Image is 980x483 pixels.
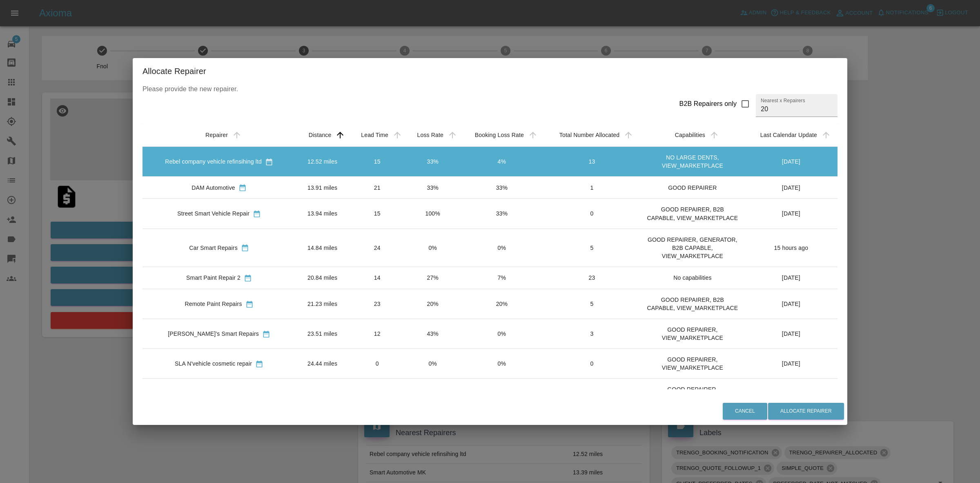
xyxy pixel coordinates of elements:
td: 12.52 miles [296,147,349,177]
td: 0% [460,319,543,348]
td: 20.84 miles [296,267,349,289]
td: [DATE] [745,147,838,177]
td: 15% [405,378,460,408]
td: 7% [460,378,543,408]
div: Remote Paint Repairs [185,300,242,308]
td: 0 [543,348,641,378]
div: Rebel company vehicle refinsihing ltd [165,157,262,166]
td: GOOD REPAIRER, GENERATOR, B2B CAPABLE, VIEW_MARKETPLACE [640,229,744,267]
td: 15 [349,147,405,177]
td: 27% [405,267,460,289]
div: Repairer [205,132,228,138]
button: Cancel [723,403,767,420]
td: 0 [543,199,641,229]
td: 24 [349,229,405,267]
td: 20% [405,289,460,319]
div: Last Calendar Update [760,132,817,138]
h2: Allocate Repairer [133,58,847,84]
td: 3 [543,319,641,348]
td: 15 [349,199,405,229]
td: 14.84 miles [296,229,349,267]
td: 21 [349,177,405,199]
div: Lead Time [361,132,388,138]
td: GOOD REPAIRER, B2B CAPABLE, VIEW_MARKETPLACE [640,199,744,229]
td: GOOD REPAIRER, VIEW_MARKETPLACE [640,378,744,408]
td: 5 [543,229,641,267]
td: 21.23 miles [296,289,349,319]
td: 26.65 miles [296,378,349,408]
td: [DATE] [745,319,838,348]
td: 5 [543,289,641,319]
div: Booking Loss Rate [475,132,524,138]
td: 0% [405,348,460,378]
td: [DATE] [745,267,838,289]
td: GOOD REPAIRER, VIEW_MARKETPLACE [640,319,744,348]
td: No capabilities [640,267,744,289]
td: 33% [460,177,543,199]
td: 1 [543,177,641,199]
div: [PERSON_NAME]’s Smart Repairs [168,330,259,338]
td: 43% [405,319,460,348]
div: SLA N'vehicle cosmetic repair [175,359,252,368]
td: 23 [349,289,405,319]
td: [DATE] [745,289,838,319]
td: [DATE] [745,177,838,199]
label: Nearest x Repairers [761,97,805,104]
td: 33% [405,177,460,199]
td: GOOD REPAIRER [640,177,744,199]
td: 0% [460,229,543,267]
td: 0% [460,348,543,378]
td: 13 [543,147,641,177]
td: 13.94 miles [296,199,349,229]
td: GOOD REPAIRER, B2B CAPABLE, VIEW_MARKETPLACE [640,289,744,319]
td: 0 [349,348,405,378]
div: Total Number Allocated [559,132,619,138]
td: 18 [543,378,641,408]
div: Loss Rate [417,132,443,138]
p: Please provide the new repairer. [143,84,837,94]
td: a month ago [745,378,838,408]
div: Capabilities [675,132,705,138]
td: 12 [349,319,405,348]
div: Street Smart Vehicle Repair [177,209,249,218]
td: [DATE] [745,199,838,229]
td: 11 [349,378,405,408]
td: 4% [460,147,543,177]
td: 24.44 miles [296,348,349,378]
td: 0% [405,229,460,267]
td: 13.91 miles [296,177,349,199]
div: B2B Repairers only [679,99,737,109]
td: 7% [460,267,543,289]
td: [DATE] [745,348,838,378]
td: 100% [405,199,460,229]
button: Allocate Repairer [768,403,844,420]
td: GOOD REPAIRER, VIEW_MARKETPLACE [640,348,744,378]
div: Distance [309,132,332,138]
td: 14 [349,267,405,289]
td: 23 [543,267,641,289]
div: Car Smart Repairs [189,244,237,252]
td: NO LARGE DENTS, VIEW_MARKETPLACE [640,147,744,177]
td: 33% [460,199,543,229]
td: 20% [460,289,543,319]
td: 15 hours ago [745,229,838,267]
div: DAM Automotive [192,184,235,192]
div: Smart Paint Repair 2 [186,274,241,282]
td: 33% [405,147,460,177]
td: 23.51 miles [296,319,349,348]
